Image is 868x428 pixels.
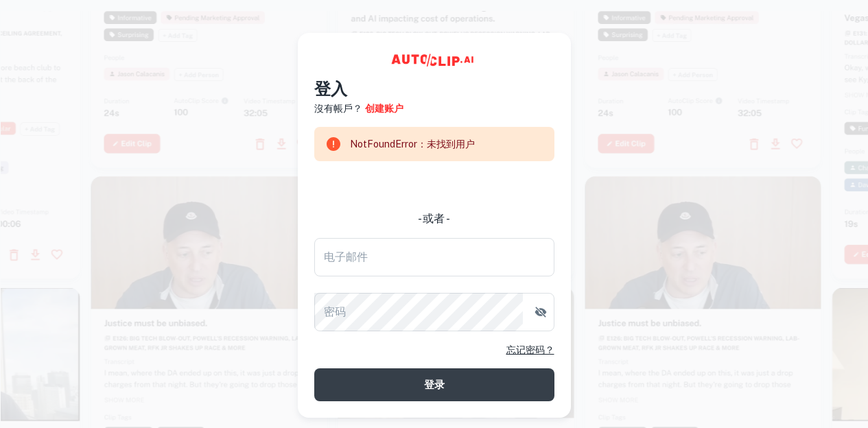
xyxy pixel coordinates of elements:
[506,344,554,355] font: 忘记密码？
[350,139,475,150] font: NotFoundError：未找到用户
[365,101,403,116] a: 创建账户
[314,79,347,98] font: 登入
[314,368,554,401] button: 登录
[365,103,403,114] font: 创建账户
[424,379,445,390] font: 登录
[307,171,561,201] iframe: “使用Google账号登录”按钮
[418,212,450,225] font: - 或者 -
[314,103,362,114] font: 沒有帳戶？
[506,342,554,357] a: 忘记密码？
